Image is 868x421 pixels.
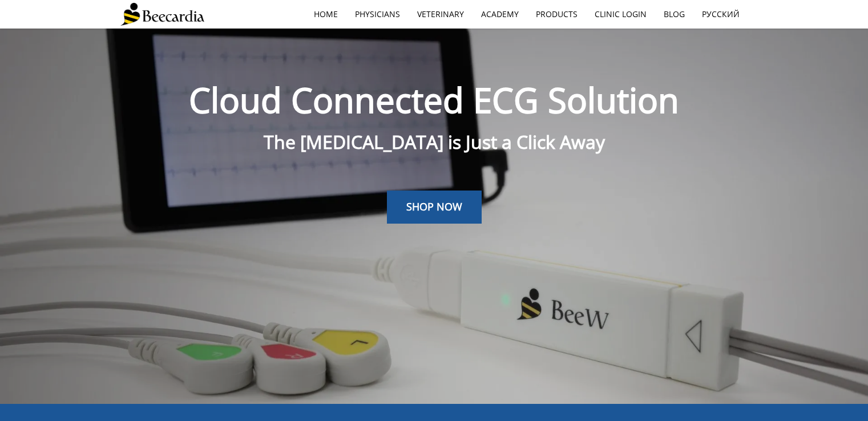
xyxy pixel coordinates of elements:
a: home [305,1,346,27]
span: SHOP NOW [406,200,462,213]
a: Blog [655,1,693,27]
span: Cloud Connected ECG Solution [189,76,679,123]
a: Academy [473,1,527,27]
a: Physicians [346,1,409,27]
a: Clinic Login [586,1,655,27]
span: The [MEDICAL_DATA] is Just a Click Away [264,129,605,154]
a: SHOP NOW [387,191,482,224]
img: Beecardia [120,3,204,26]
a: Products [527,1,586,27]
a: Русский [693,1,748,27]
a: Veterinary [409,1,473,27]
